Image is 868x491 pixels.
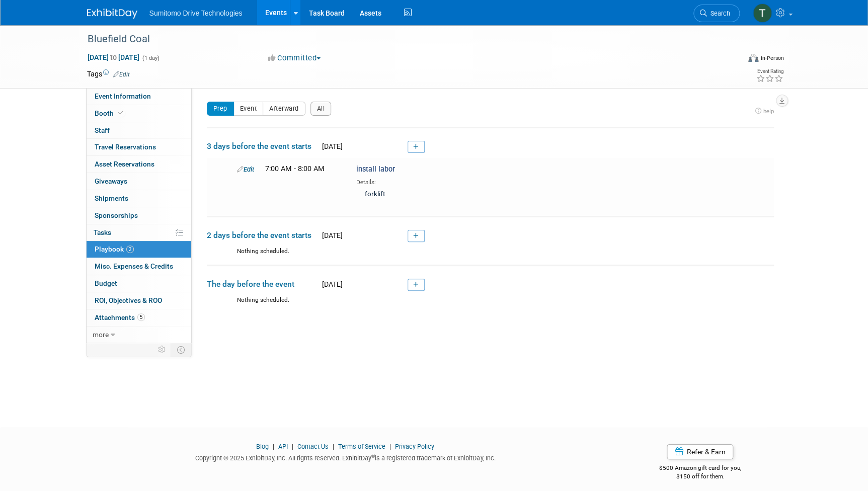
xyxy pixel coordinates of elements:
[265,53,325,63] button: Committed
[619,472,781,481] div: $150 off for them.
[667,444,733,459] a: Refer & Earn
[94,228,111,236] span: Tasks
[263,102,305,116] button: Afterward
[356,187,615,203] div: forklift
[87,105,191,122] a: Booth
[233,102,264,116] button: Event
[141,55,160,61] span: (1 day)
[93,331,109,339] span: more
[171,343,191,356] td: Toggle Event Tabs
[137,313,145,321] span: 5
[319,231,343,239] span: [DATE]
[748,54,758,62] img: Format-Inperson.png
[87,207,191,224] a: Sponsorships
[113,71,130,78] a: Edit
[207,296,774,313] div: Nothing scheduled.
[95,194,128,202] span: Shipments
[330,443,337,450] span: |
[278,443,288,450] a: API
[289,443,296,450] span: |
[87,122,191,139] a: Staff
[763,108,774,115] span: help
[87,88,191,105] a: Event Information
[87,451,604,463] div: Copyright © 2025 ExhibitDay, Inc. All rights reserved. ExhibitDay is a registered trademark of Ex...
[95,296,162,304] span: ROI, Objectives & ROO
[338,443,385,450] a: Terms of Service
[760,54,783,62] div: In-Person
[87,326,191,343] a: more
[87,173,191,190] a: Giveaways
[693,5,740,22] a: Search
[619,457,781,480] div: $500 Amazon gift card for you,
[126,245,134,253] span: 2
[707,10,730,17] span: Search
[95,262,173,270] span: Misc. Expenses & Credits
[207,102,234,116] button: Prep
[95,143,156,151] span: Travel Reservations
[319,142,343,150] span: [DATE]
[149,9,243,17] span: Sumitomo Drive Technologies
[87,241,191,258] a: Playbook2
[95,211,138,219] span: Sponsorships
[95,279,117,287] span: Budget
[753,4,772,23] img: Taylor Mobley
[207,279,318,290] span: The day before the event
[387,443,393,450] span: |
[153,343,171,356] td: Personalize Event Tab Strip
[109,53,118,61] span: to
[95,160,154,168] span: Asset Reservations
[95,92,151,100] span: Event Information
[371,453,375,459] sup: ®
[756,69,783,74] div: Event Rating
[319,280,343,288] span: [DATE]
[356,165,395,174] span: install labor
[118,110,123,116] i: Booth reservation complete
[87,275,191,292] a: Budget
[95,109,125,117] span: Booth
[237,166,254,173] a: Edit
[87,9,137,19] img: ExhibitDay
[87,69,130,79] td: Tags
[87,190,191,207] a: Shipments
[87,156,191,173] a: Asset Reservations
[95,177,127,185] span: Giveaways
[207,247,774,265] div: Nothing scheduled.
[207,141,318,152] span: 3 days before the event starts
[207,230,318,241] span: 2 days before the event starts
[297,443,329,450] a: Contact Us
[680,52,784,67] div: Event Format
[395,443,434,450] a: Privacy Policy
[87,292,191,309] a: ROI, Objectives & ROO
[356,175,615,187] div: Details:
[87,139,191,155] a: Travel Reservations
[95,313,145,321] span: Attachments
[87,53,140,62] span: [DATE] [DATE]
[87,309,191,326] a: Attachments5
[310,102,332,116] button: All
[270,443,277,450] span: |
[95,126,110,134] span: Staff
[256,443,269,450] a: Blog
[84,30,725,48] div: Bluefield Coal
[87,258,191,275] a: Misc. Expenses & Credits
[87,224,191,241] a: Tasks
[95,245,134,253] span: Playbook
[265,165,325,173] span: 7:00 AM - 8:00 AM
